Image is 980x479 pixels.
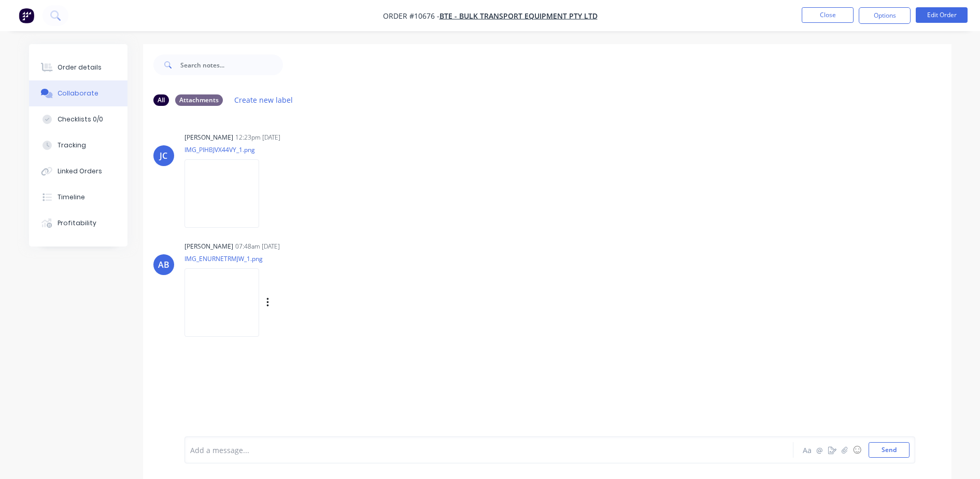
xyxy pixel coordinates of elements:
[58,89,98,98] div: Collaborate
[29,210,127,236] button: Profitability
[184,133,233,142] div: [PERSON_NAME]
[235,133,280,142] div: 12:23pm [DATE]
[802,7,854,23] button: Close
[58,63,102,72] div: Order details
[58,115,103,124] div: Checklists 0/0
[383,11,439,21] span: Order #10676 -
[175,94,223,106] div: Attachments
[160,149,167,162] div: JC
[29,132,127,158] button: Tracking
[814,444,826,456] button: @
[180,54,283,75] input: Search notes...
[58,218,96,228] div: Profitability
[29,106,127,132] button: Checklists 0/0
[184,254,375,263] p: IMG_ENURNETRMJW_1.png
[235,242,280,251] div: 07:48am [DATE]
[801,444,814,456] button: Aa
[58,167,102,176] div: Linked Orders
[229,93,299,107] button: Create new label
[851,444,863,456] button: ☺
[916,7,968,23] button: Edit Order
[184,145,269,154] p: IMG_PIHBJVX44VY_1.png
[29,80,127,106] button: Collaborate
[869,442,910,458] button: Send
[158,258,169,271] div: AB
[153,94,169,106] div: All
[29,184,127,210] button: Timeline
[58,193,85,202] div: Timeline
[184,242,233,251] div: [PERSON_NAME]
[29,54,127,80] button: Order details
[19,8,34,23] img: Factory
[29,158,127,184] button: Linked Orders
[439,11,598,21] a: BTE - Bulk Transport Equipment Pty Ltd
[859,7,911,24] button: Options
[58,141,86,150] div: Tracking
